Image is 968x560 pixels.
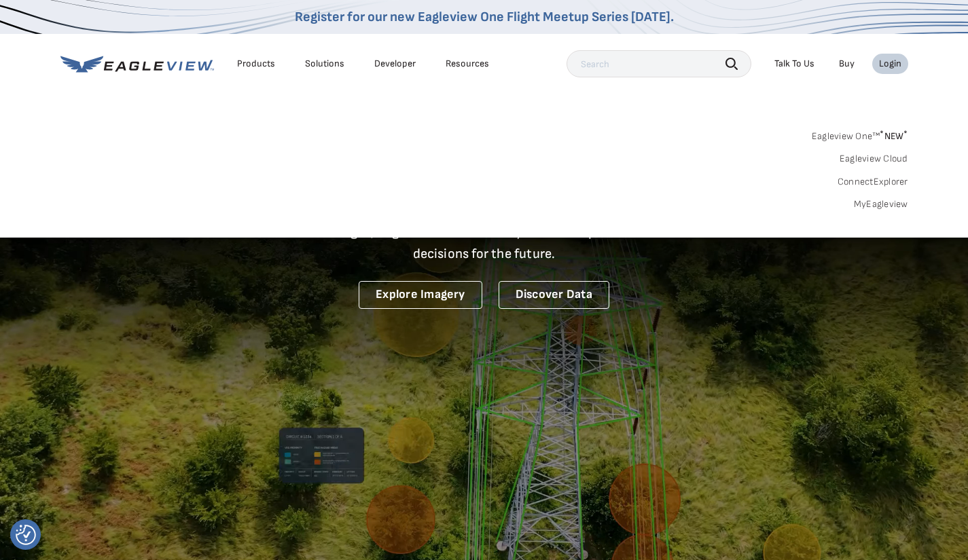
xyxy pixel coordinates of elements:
div: Solutions [305,58,344,70]
a: Register for our new Eagleview One Flight Meetup Series [DATE]. [295,9,674,25]
div: Resources [446,58,489,70]
a: Eagleview Cloud [840,153,908,165]
a: MyEagleview [854,198,908,210]
a: ConnectExplorer [838,176,908,188]
button: Consent Preferences [16,525,36,545]
a: Developer [374,58,416,70]
div: Products [237,58,275,70]
div: Talk To Us [774,58,814,70]
a: Discover Data [499,281,609,309]
a: Buy [839,58,855,70]
input: Search [567,50,751,77]
span: NEW [880,130,908,142]
a: Eagleview One™*NEW* [812,126,908,142]
a: Explore Imagery [359,281,482,309]
img: Revisit consent button [16,525,36,545]
div: Login [879,58,901,70]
